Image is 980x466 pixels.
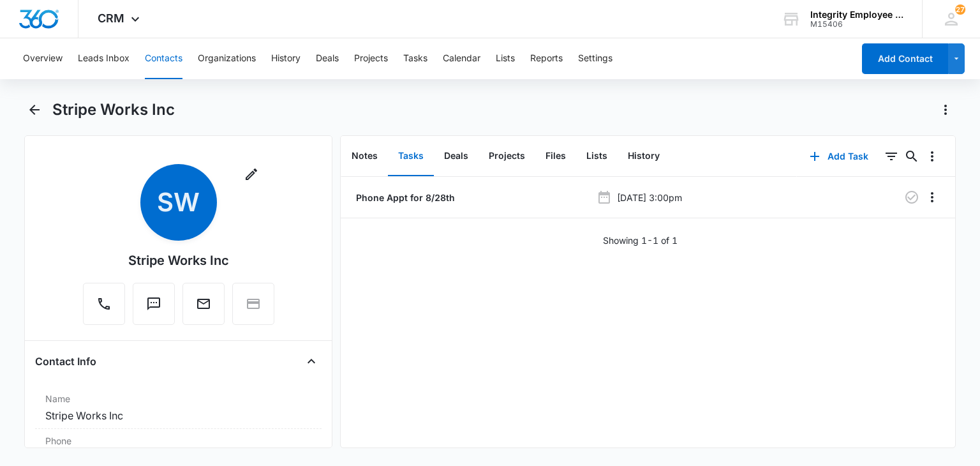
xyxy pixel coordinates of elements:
[354,38,388,79] button: Projects
[78,38,130,79] button: Leads Inbox
[45,392,311,405] label: Name
[496,38,515,79] button: Lists
[479,137,535,176] button: Projects
[341,137,388,176] button: Notes
[83,303,125,313] a: Call
[881,146,902,167] button: Filters
[98,11,124,25] span: CRM
[24,100,44,120] button: Back
[182,283,225,325] button: Email
[603,234,678,247] p: Showing 1-1 of 1
[198,38,256,79] button: Organizations
[935,100,956,120] button: Actions
[388,137,434,176] button: Tasks
[578,38,612,79] button: Settings
[955,4,965,15] div: notifications count
[52,100,175,119] h1: Stripe Works Inc
[810,10,903,20] div: account name
[618,137,670,176] button: History
[271,38,301,79] button: History
[35,354,96,369] h4: Contact Info
[128,251,229,270] div: Stripe Works Inc
[810,20,903,29] div: account id
[922,187,942,207] button: Overflow Menu
[45,408,311,423] dd: Stripe Works Inc
[182,303,225,313] a: Email
[862,43,948,74] button: Add Contact
[45,434,311,447] label: Phone
[434,137,479,176] button: Deals
[576,137,618,176] button: Lists
[530,38,563,79] button: Reports
[133,283,175,325] button: Text
[922,146,942,167] button: Overflow Menu
[353,191,455,204] a: Phone Appt for 8/28th
[23,38,63,79] button: Overview
[301,351,322,372] button: Close
[83,283,125,325] button: Call
[797,141,881,172] button: Add Task
[145,38,182,79] button: Contacts
[403,38,427,79] button: Tasks
[133,303,175,313] a: Text
[140,164,217,241] span: SW
[902,146,922,167] button: Search...
[617,191,682,204] p: [DATE] 3:00pm
[955,4,965,15] span: 27
[443,38,480,79] button: Calendar
[316,38,339,79] button: Deals
[535,137,576,176] button: Files
[35,387,321,429] div: NameStripe Works Inc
